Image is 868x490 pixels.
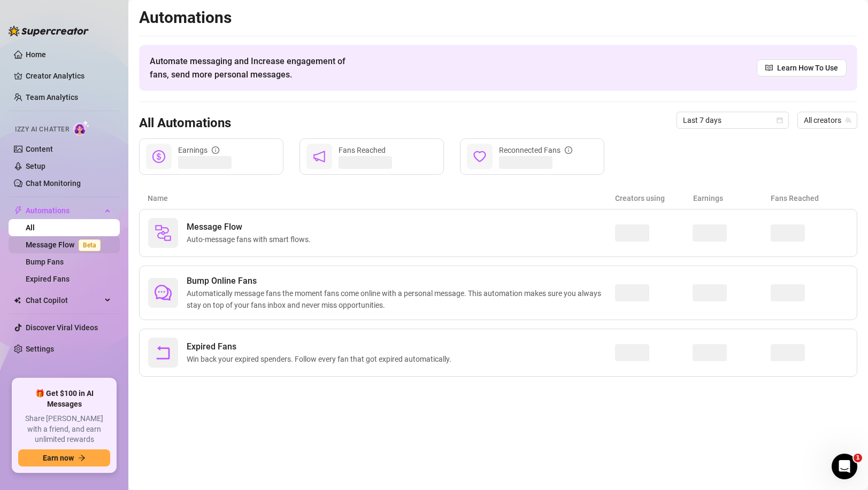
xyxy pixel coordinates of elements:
article: Name [148,192,615,204]
span: Bump Online Fans [187,275,615,287]
span: comment [155,284,172,301]
span: Automations [26,202,102,219]
span: dollar [152,150,165,163]
h3: All Automations [139,115,231,132]
a: Discover Viral Videos [26,323,98,332]
span: Share [PERSON_NAME] with a friend, and earn unlimited rewards [18,414,110,445]
img: svg%3e [155,224,172,242]
a: Content [26,145,53,153]
span: heart [473,150,486,163]
a: Chat Monitoring [26,179,81,188]
span: info-circle [212,146,219,154]
span: Learn How To Use [777,62,838,74]
span: arrow-right [78,454,86,462]
span: Beta [79,239,101,251]
iframe: Intercom live chat [832,454,857,479]
span: read [765,64,773,72]
a: All [26,223,35,232]
a: Message FlowBeta [26,240,105,249]
span: notification [313,150,326,163]
a: Setup [26,162,45,170]
a: Bump Fans [26,258,64,266]
h2: Automations [139,7,857,28]
div: Reconnected Fans [499,144,572,156]
span: Fans Reached [339,146,386,154]
a: Home [26,50,46,59]
article: Creators using [615,192,693,204]
button: Earn nowarrow-right [18,449,110,466]
div: Earnings [178,144,219,156]
img: AI Chatter [73,120,90,136]
span: rollback [155,344,172,361]
span: Izzy AI Chatter [15,125,69,135]
span: thunderbolt [14,206,22,215]
a: Settings [26,345,54,353]
span: Expired Fans [187,340,456,353]
article: Fans Reached [771,192,849,204]
span: calendar [777,117,783,123]
span: Auto-message fans with smart flows. [187,234,315,245]
a: Expired Fans [26,275,70,283]
article: Earnings [693,192,771,204]
img: Chat Copilot [14,297,21,304]
span: Message Flow [187,221,315,234]
span: 1 [854,454,862,462]
span: Earn now [43,454,74,462]
span: Automate messaging and Increase engagement of fans, send more personal messages. [150,55,356,81]
a: Learn How To Use [757,59,847,76]
img: logo-BBDzfeDw.svg [9,26,89,36]
span: Chat Copilot [26,292,102,309]
span: Automatically message fans the moment fans come online with a personal message. This automation m... [187,287,615,311]
span: 🎁 Get $100 in AI Messages [18,388,110,409]
span: Last 7 days [683,112,782,128]
a: Creator Analytics [26,67,111,84]
a: Team Analytics [26,93,78,102]
span: All creators [804,112,851,128]
span: info-circle [565,146,572,154]
span: Win back your expired spenders. Follow every fan that got expired automatically. [187,353,456,365]
span: team [845,117,851,123]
